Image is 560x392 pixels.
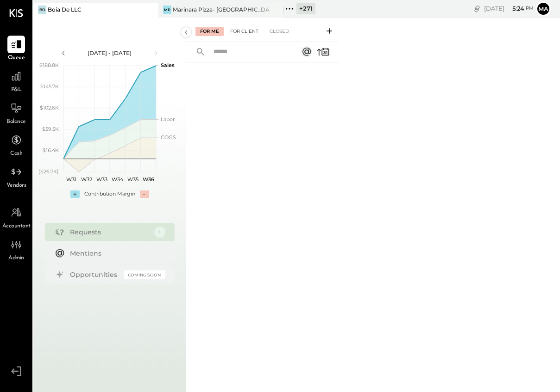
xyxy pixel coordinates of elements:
div: + 271 [296,3,315,14]
div: [DATE] [484,4,534,13]
div: Marinara Pizza- [GEOGRAPHIC_DATA] [173,6,270,13]
div: 1 [154,227,165,238]
span: Cash [10,150,22,158]
text: W36 [142,176,154,183]
div: MP [163,6,171,14]
div: - [140,190,149,198]
text: W35 [127,176,138,183]
text: W31 [66,176,76,183]
a: Accountant [0,204,32,231]
text: $102.6K [40,104,59,111]
text: W33 [96,176,107,183]
text: COGS [161,134,176,141]
div: + [70,190,80,198]
div: Opportunities [70,270,119,279]
text: $16.4K [43,147,59,153]
span: Balance [6,118,26,126]
text: $59.5K [42,126,59,132]
text: W34 [112,176,124,183]
span: Vendors [6,182,26,190]
a: Balance [0,99,32,126]
div: copy link [472,4,482,13]
text: $145.7K [40,83,59,90]
button: Ma [536,1,551,16]
div: Coming Soon [124,270,165,279]
a: P&L [0,67,32,94]
div: Closed [265,27,294,36]
text: W32 [81,176,92,183]
div: Mentions [70,249,161,258]
a: Cash [0,131,32,158]
div: Contribution Margin [84,190,135,198]
span: Admin [8,254,24,263]
div: For Me [195,27,224,36]
a: Vendors [0,163,32,190]
div: [DATE] - [DATE] [70,49,149,57]
a: Queue [0,36,32,62]
a: Admin [0,236,32,263]
text: ($26.7K) [38,168,59,175]
span: Queue [8,54,25,62]
div: Boia De LLC [48,6,82,13]
text: $188.8K [39,62,59,68]
text: Sales [161,62,175,68]
div: BD [38,6,46,14]
span: P&L [11,86,22,94]
div: Requests [70,227,150,237]
text: Labor [161,116,175,122]
div: For Client [226,27,263,36]
span: Accountant [2,222,31,231]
